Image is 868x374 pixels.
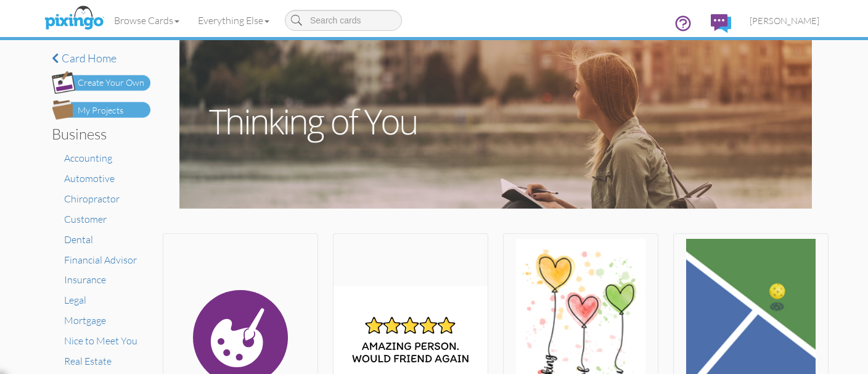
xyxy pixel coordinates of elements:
[64,254,137,266] a: Financial Advisor
[64,273,106,286] a: Insurance
[64,152,112,164] a: Accounting
[64,314,106,326] a: Mortgage
[740,5,829,36] a: [PERSON_NAME]
[52,126,141,142] h3: Business
[105,5,189,36] a: Browse Cards
[64,193,120,205] a: Chiropractor
[189,5,279,36] a: Everything Else
[711,14,731,33] img: comments.svg
[64,213,107,225] a: Customer
[78,77,144,89] div: Create Your Own
[750,15,819,26] span: [PERSON_NAME]
[64,335,137,347] a: Nice to Meet You
[41,3,107,34] img: pixingo logo
[285,10,402,31] input: Search cards
[78,104,123,117] div: My Projects
[52,71,150,94] img: create-own-button.png
[179,40,812,209] img: thinking-of-you.jpg
[64,172,115,185] a: Automotive
[64,233,93,246] a: Dental
[52,52,150,65] a: Card home
[64,294,86,306] a: Legal
[64,355,112,367] a: Real Estate
[52,100,150,120] img: my-projects-button.png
